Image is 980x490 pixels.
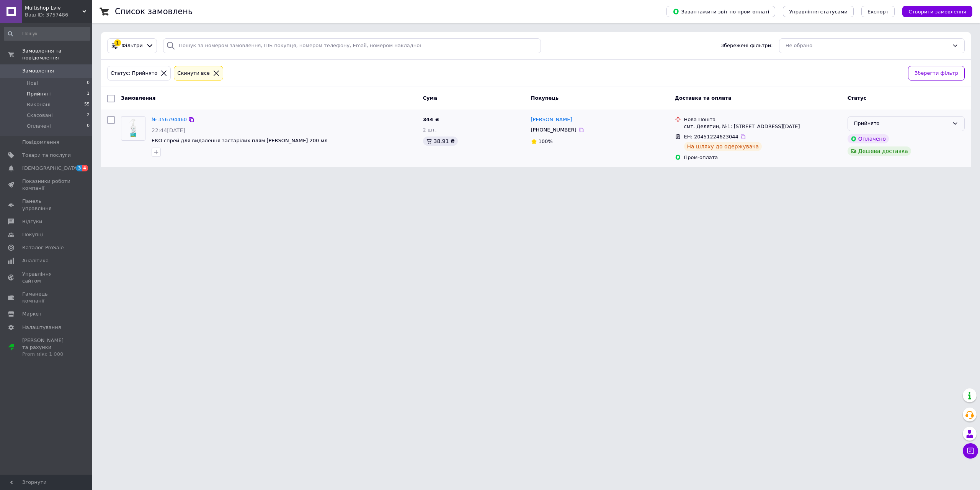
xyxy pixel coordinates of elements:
[22,178,71,192] span: Показники роботи компанії
[25,5,82,12] span: Multishop Lviv
[84,101,90,108] span: 55
[963,443,978,459] button: Чат з покупцем
[675,95,732,101] span: Доставка та оплата
[114,39,121,46] div: 1
[684,116,841,123] div: Нова Пошта
[22,244,64,251] span: Каталог ProSale
[25,12,92,18] div: Ваш ID: 3757486
[22,152,71,159] span: Товари та послуги
[152,138,328,143] a: ЕКО спрей для видалення застарілих плям [PERSON_NAME] 200 мл
[867,9,889,15] span: Експорт
[783,6,854,17] button: Управління статусами
[423,136,458,146] div: 38.91 ₴
[4,27,90,41] input: Пошук
[22,218,42,225] span: Відгуки
[861,6,895,17] button: Експорт
[22,231,43,238] span: Покупці
[87,90,90,97] span: 1
[122,42,143,49] span: Фільтри
[22,198,71,212] span: Панель управління
[115,7,193,16] h1: Список замовлень
[76,165,82,171] span: 3
[121,118,145,139] img: Фото товару
[27,112,53,119] span: Скасовані
[27,123,51,130] span: Оплачені
[152,117,187,122] a: № 356794460
[848,146,911,156] div: Дешева доставка
[908,66,965,81] button: Зберегти фільтр
[22,311,42,317] span: Маркет
[152,127,185,133] span: 22:44[DATE]
[22,351,71,358] div: Prom мікс 1 000
[684,154,841,161] div: Пром-оплата
[87,80,90,87] span: 0
[22,291,71,304] span: Гаманець компанії
[22,48,92,61] span: Замовлення та повідомлення
[539,138,553,144] span: 100%
[854,120,949,128] div: Прийнято
[531,116,572,123] a: [PERSON_NAME]
[684,134,738,140] span: ЕН: 20451224623044
[87,112,90,119] span: 2
[673,8,769,15] span: Завантажити звіт по пром-оплаті
[87,123,90,130] span: 0
[848,134,889,143] div: Оплачено
[908,9,966,15] span: Створити замовлення
[789,9,848,15] span: Управління статусами
[176,69,211,77] div: Cкинути все
[22,139,59,146] span: Повідомлення
[902,6,972,17] button: Створити замовлення
[423,127,437,133] span: 2 шт.
[895,8,972,14] a: Створити замовлення
[163,38,541,53] input: Пошук за номером замовлення, ПІБ покупця, номером телефону, Email, номером накладної
[22,257,49,264] span: Аналітика
[915,69,958,77] span: Зберегти фільтр
[22,271,71,284] span: Управління сайтом
[423,117,439,122] span: 344 ₴
[786,42,949,50] div: Не обрано
[109,69,159,77] div: Статус: Прийнято
[22,165,79,172] span: [DEMOGRAPHIC_DATA]
[22,324,61,331] span: Налаштування
[721,42,773,49] span: Збережені фільтри:
[27,101,51,108] span: Виконані
[848,95,867,101] span: Статус
[22,67,54,74] span: Замовлення
[82,165,88,171] span: 4
[22,337,71,358] span: [PERSON_NAME] та рахунки
[121,116,145,141] a: Фото товару
[684,123,841,130] div: смт. Делятин, №1: [STREET_ADDRESS][DATE]
[529,125,578,135] div: [PHONE_NUMBER]
[423,95,437,101] span: Cума
[121,95,155,101] span: Замовлення
[684,142,762,151] div: На шляху до одержувача
[27,80,38,87] span: Нові
[531,95,559,101] span: Покупець
[666,6,775,17] button: Завантажити звіт по пром-оплаті
[27,90,51,97] span: Прийняті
